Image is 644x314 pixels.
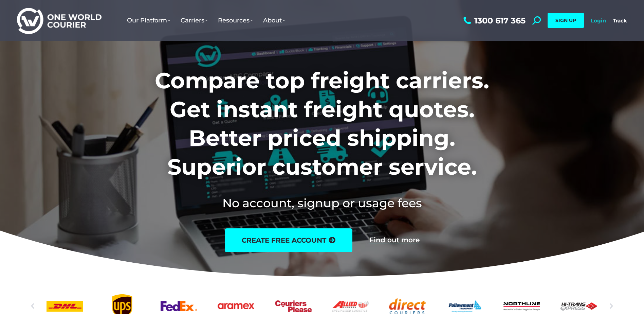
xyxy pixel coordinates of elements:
[110,195,534,211] h2: No account, signup or usage fees
[127,17,170,24] span: Our Platform
[263,17,285,24] span: About
[181,17,208,24] span: Carriers
[548,13,584,28] a: SIGN UP
[122,10,176,31] a: Our Platform
[462,16,526,25] a: 1300 617 365
[258,10,290,31] a: About
[213,10,258,31] a: Resources
[17,7,102,34] img: One World Courier
[369,237,420,244] a: Find out more
[225,228,352,252] a: create free account
[218,17,253,24] span: Resources
[555,17,576,23] span: SIGN UP
[591,17,606,24] a: Login
[176,10,213,31] a: Carriers
[110,66,534,181] h1: Compare top freight carriers. Get instant freight quotes. Better priced shipping. Superior custom...
[613,17,627,24] a: Track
